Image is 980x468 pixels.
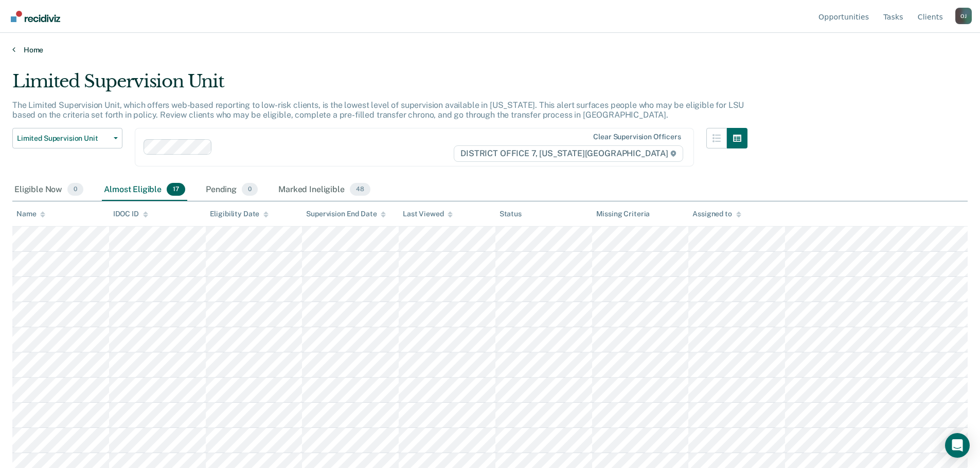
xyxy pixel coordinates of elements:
[596,210,650,218] div: Missing Criteria
[210,210,269,218] div: Eligibility Date
[306,210,386,218] div: Supervision End Date
[113,210,148,218] div: IDOC ID
[276,179,372,201] div: Marked Ineligible48
[204,179,260,201] div: Pending0
[12,100,744,120] p: The Limited Supervision Unit, which offers web-based reporting to low-risk clients, is the lowest...
[11,11,60,22] img: Recidiviz
[454,145,683,162] span: DISTRICT OFFICE 7, [US_STATE][GEOGRAPHIC_DATA]
[12,128,122,148] button: Limited Supervision Unit
[955,8,972,24] button: Profile dropdown button
[16,210,45,218] div: Name
[945,433,970,458] div: Open Intercom Messenger
[12,71,747,100] div: Limited Supervision Unit
[12,179,85,201] div: Eligible Now0
[500,210,522,218] div: Status
[593,133,681,141] div: Clear supervision officers
[167,183,185,196] span: 17
[67,183,83,196] span: 0
[17,134,110,143] span: Limited Supervision Unit
[102,179,187,201] div: Almost Eligible17
[403,210,453,218] div: Last Viewed
[955,8,972,24] div: O J
[692,210,741,218] div: Assigned to
[242,183,258,196] span: 0
[12,45,968,54] a: Home
[350,183,370,196] span: 48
